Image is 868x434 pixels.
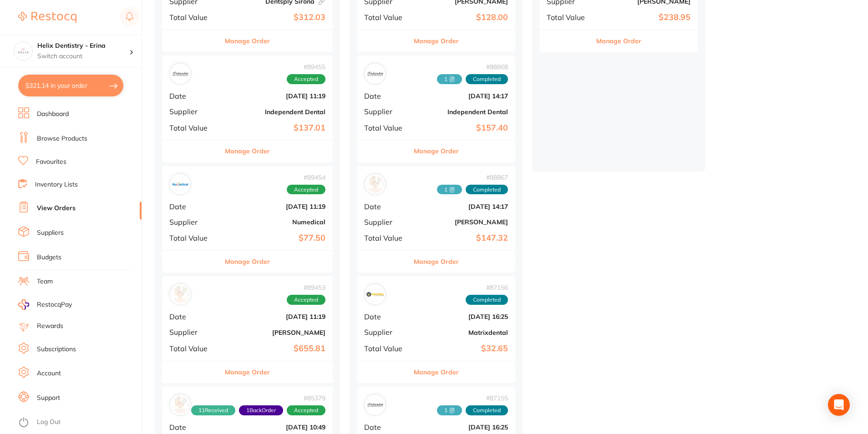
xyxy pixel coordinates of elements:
span: Total Value [169,344,219,353]
span: Back orders [239,405,283,415]
span: # 89453 [287,284,325,291]
span: Supplier [364,218,410,226]
b: [DATE] 10:49 [226,424,325,431]
b: Numedical [226,218,325,226]
a: Account [37,369,61,378]
button: Manage Order [596,30,641,52]
button: $321.14 in your order [18,75,123,96]
img: RestocqPay [18,299,29,310]
a: Subscriptions [37,345,76,354]
a: Budgets [37,253,61,262]
span: Date [364,423,410,431]
b: $77.50 [226,233,325,243]
b: $32.65 [417,344,508,353]
span: Total Value [364,344,410,353]
span: Date [364,202,410,211]
img: Independent Dental [172,65,189,82]
span: Supplier [169,218,219,226]
span: Total Value [169,124,219,132]
span: # 88868 [437,63,508,71]
b: $147.32 [417,233,508,243]
button: Manage Order [414,140,459,162]
button: Manage Order [225,251,270,273]
span: Total Value [364,124,410,132]
button: Manage Order [225,30,270,52]
img: Independent Dental [366,396,384,414]
b: Matrixdental [417,329,508,336]
span: Accepted [287,185,325,195]
a: Team [37,277,53,286]
a: Support [37,394,60,403]
p: Switch account [37,52,129,61]
b: $137.01 [226,123,325,133]
a: Rewards [37,322,63,331]
span: Supplier [364,107,410,116]
span: Received [191,405,235,415]
b: Independent Dental [417,108,508,116]
b: $312.03 [226,13,325,22]
b: $128.00 [417,13,508,22]
b: [DATE] 14:17 [417,203,508,210]
span: Date [169,313,219,321]
span: Supplier [169,107,219,116]
span: Date [169,423,219,431]
span: # 87155 [437,394,508,402]
button: Manage Order [225,140,270,162]
span: Accepted [287,405,325,415]
button: Manage Order [414,361,459,383]
span: Completed [466,74,508,84]
span: Total Value [364,13,410,21]
button: Log Out [18,415,139,430]
span: Date [169,202,219,211]
a: Inventory Lists [35,180,78,189]
span: Received [437,405,462,415]
span: # 89455 [287,63,325,71]
b: [PERSON_NAME] [417,218,508,226]
a: Browse Products [37,134,87,143]
img: Matrixdental [366,286,384,303]
a: Restocq Logo [18,7,76,28]
img: Helix Dentistry - Erina [14,42,32,60]
span: # 87156 [466,284,508,291]
img: Restocq Logo [18,12,76,23]
a: Suppliers [37,228,64,237]
b: [DATE] 11:19 [226,313,325,320]
b: [DATE] 11:19 [226,203,325,210]
b: [PERSON_NAME] [226,329,325,336]
button: Manage Order [414,30,459,52]
span: Received [437,74,462,84]
span: RestocqPay [37,300,72,309]
span: Total Value [169,13,219,21]
span: # 85379 [191,394,325,402]
b: [DATE] 14:17 [417,92,508,100]
b: [DATE] 11:19 [226,92,325,100]
a: Dashboard [37,110,69,119]
a: Log Out [37,418,61,427]
span: Date [364,92,410,100]
a: Favourites [36,157,66,167]
img: Henry Schein Halas [172,396,189,414]
img: Numedical [172,176,189,193]
span: # 89454 [287,174,325,181]
span: Total Value [364,234,410,242]
button: Manage Order [225,361,270,383]
div: Henry Schein Halas#89453AcceptedDate[DATE] 11:19Supplier[PERSON_NAME]Total Value$655.81Manage Order [162,276,333,383]
a: View Orders [37,204,76,213]
b: $157.40 [417,123,508,133]
div: Independent Dental#89455AcceptedDate[DATE] 11:19SupplierIndependent DentalTotal Value$137.01Manag... [162,56,333,162]
b: $655.81 [226,344,325,353]
span: Received [437,185,462,195]
span: Supplier [169,328,219,336]
span: Completed [466,185,508,195]
button: Manage Order [414,251,459,273]
span: Supplier [364,328,410,336]
span: Total Value [547,13,592,21]
span: Completed [466,405,508,415]
b: [DATE] 16:25 [417,424,508,431]
span: Date [364,313,410,321]
img: Independent Dental [366,65,384,82]
h4: Helix Dentistry - Erina [37,41,129,50]
span: Completed [466,295,508,305]
span: # 88867 [437,174,508,181]
div: Open Intercom Messenger [828,394,850,416]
